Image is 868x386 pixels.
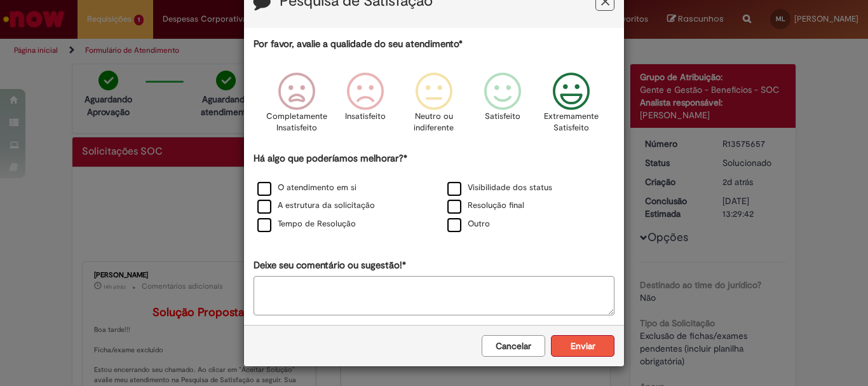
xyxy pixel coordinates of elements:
[544,111,599,134] p: Extremamente Satisfeito
[402,63,466,150] div: Neutro ou indiferente
[266,111,327,134] p: Completamente Insatisfeito
[551,335,614,357] button: Enviar
[447,200,524,212] label: Resolução final
[254,38,463,51] label: Por favor, avalie a qualidade do seu atendimento*
[254,259,406,272] label: Deixe seu comentário ou sugestão!*
[264,63,329,150] div: Completamente Insatisfeito
[257,200,375,212] label: A estrutura da solicitação
[470,63,535,150] div: Satisfeito
[447,182,552,194] label: Visibilidade dos status
[485,111,520,123] p: Satisfeito
[411,111,457,134] p: Neutro ou indiferente
[447,218,490,230] label: Outro
[333,63,398,150] div: Insatisfeito
[345,111,386,123] p: Insatisfeito
[257,218,356,230] label: Tempo de Resolução
[482,335,545,357] button: Cancelar
[257,182,356,194] label: O atendimento em si
[539,63,604,150] div: Extremamente Satisfeito
[254,152,614,234] div: Há algo que poderíamos melhorar?*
